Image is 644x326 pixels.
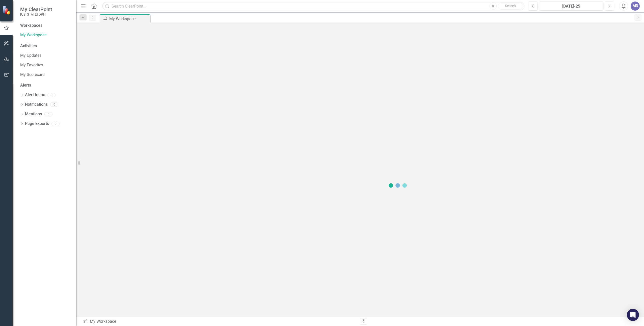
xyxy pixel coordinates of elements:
[44,112,52,116] div: 0
[20,53,71,59] a: My Updates
[102,2,524,11] input: Search ClearPoint...
[83,319,356,324] div: My Workspace
[20,23,42,29] div: Workspaces
[50,102,58,107] div: 0
[25,92,45,98] a: Alert Inbox
[539,2,603,11] button: [DATE]-25
[20,83,71,88] div: Alerts
[627,309,639,321] div: Open Intercom Messenger
[25,111,42,117] a: Mentions
[505,4,516,8] span: Search
[498,3,523,10] button: Search
[20,62,71,68] a: My Favorites
[47,93,56,97] div: 0
[51,122,60,126] div: 0
[3,6,11,15] img: ClearPoint Strategy
[20,6,52,12] span: My ClearPoint
[25,102,48,107] a: Notifications
[20,32,71,38] a: My Workspace
[631,2,640,11] button: MR
[20,12,52,16] small: [US_STATE] DPH
[25,121,49,127] a: Page Exports
[20,72,71,78] a: My Scorecard
[109,16,149,22] div: My Workspace
[541,3,602,9] div: [DATE]-25
[20,43,71,49] div: Activities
